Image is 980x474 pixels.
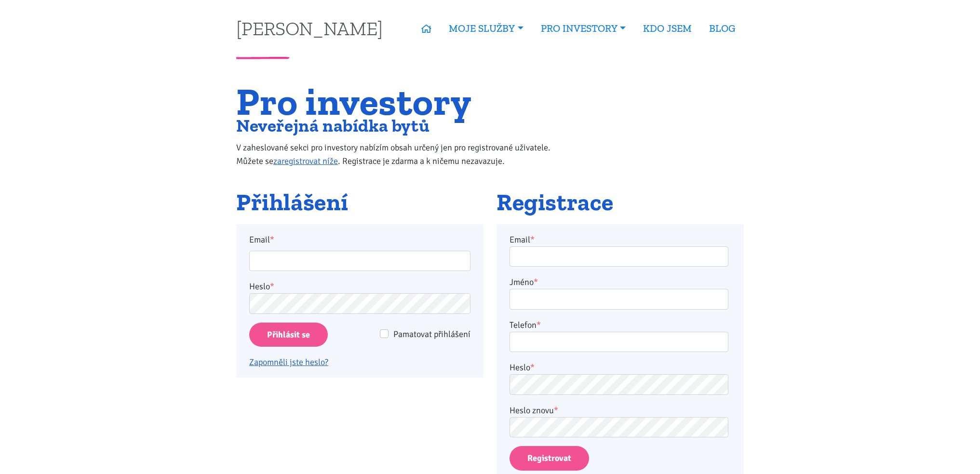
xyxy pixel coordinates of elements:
abbr: required [530,362,535,373]
abbr: required [530,234,535,245]
a: zaregistrovat níže [273,156,338,166]
a: BLOG [700,17,744,40]
input: Přihlásit se [249,323,328,347]
label: Email [510,233,535,246]
label: Heslo znovu [510,404,558,417]
a: MOJE SLUŽBY [440,17,532,40]
h2: Neveřejná nabídka bytů [236,118,570,134]
label: Email [243,233,477,246]
label: Heslo [249,280,274,293]
abbr: required [537,320,541,330]
a: [PERSON_NAME] [236,19,383,38]
p: V zaheslované sekci pro investory nabízím obsah určený jen pro registrované uživatele. Můžete se ... [236,141,570,168]
label: Telefon [510,318,541,332]
span: Pamatovat přihlášení [393,329,470,339]
a: PRO INVESTORY [532,17,634,40]
h1: Pro investory [236,85,570,118]
a: KDO JSEM [634,17,700,40]
button: Registrovat [510,446,589,471]
h2: Registrace [497,190,744,216]
a: Zapomněli jste heslo? [249,357,328,367]
h2: Přihlášení [236,190,483,216]
abbr: required [534,277,538,287]
label: Heslo [510,361,535,374]
abbr: required [554,405,558,416]
label: Jméno [510,275,538,289]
